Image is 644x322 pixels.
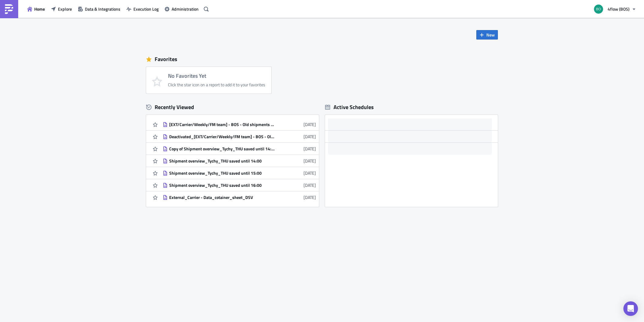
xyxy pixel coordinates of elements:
div: Favorites [146,55,498,64]
time: 2025-09-25T15:55:01Z [304,146,316,152]
time: 2025-09-25T12:51:32Z [304,170,316,176]
a: Shipment overview_Tychy_THU saved until 15:00[DATE] [163,167,316,179]
div: Recently Viewed [146,103,319,112]
span: Administration [172,6,199,12]
a: Shipment overview_Tychy_THU saved until 16:00[DATE] [163,179,316,191]
div: Shipment overview_Tychy_THU saved until 15:00 [169,170,275,176]
div: External_Carrier - Data_cotainer_sheet_DSV [169,195,275,200]
span: New [486,32,495,38]
div: Shipment overview_Tychy_THU saved until 16:00 [169,183,275,188]
img: Avatar [593,4,604,14]
div: Active Schedules [325,104,374,111]
img: PushMetrics [4,4,14,14]
a: Shipment overview_Tychy_THU saved until 14:00[DATE] [163,155,316,167]
button: Administration [162,4,202,14]
a: External_Carrier - Data_cotainer_sheet_DSV[DATE] [163,191,316,203]
button: Execution Log [123,4,162,14]
div: Shipment overview_Tychy_THU saved until 14:00 [169,158,275,164]
a: Deactivated_[EXT/Carrier/Weekly/FM team] - BOS - Old shipments with no billing run[DATE] [163,131,316,142]
div: Copy of Shipment overview_Tychy_THU saved until 14:00 [169,146,275,152]
time: 2025-09-25T12:50:31Z [304,182,316,188]
a: Copy of Shipment overview_Tychy_THU saved until 14:00[DATE] [163,143,316,155]
time: 2025-09-25T12:54:43Z [304,158,316,164]
button: New [476,30,498,39]
h4: No Favorites Yet [168,73,265,79]
button: Data & Integrations [75,4,123,14]
button: 4flow (BOS) [590,2,639,16]
span: Data & Integrations [85,6,120,12]
span: 4flow (BOS) [608,6,629,12]
button: Home [24,4,48,14]
time: 2025-09-30T10:06:39Z [304,121,316,128]
div: Open Intercom Messenger [623,301,638,316]
span: Explore [58,6,72,12]
span: Execution Log [133,6,159,12]
div: Deactivated_[EXT/Carrier/Weekly/FM team] - BOS - Old shipments with no billing run [169,134,275,139]
button: Explore [48,4,75,14]
span: Home [34,6,45,12]
time: 2025-09-26T08:09:42Z [304,133,316,140]
a: [EXT/Carrier/Weekly/FM team] - BOS - Old shipments with no billing run[DATE] [163,118,316,130]
div: [EXT/Carrier/Weekly/FM team] - BOS - Old shipments with no billing run [169,122,275,127]
time: 2025-09-25T12:49:52Z [304,194,316,200]
div: Click the star icon on a report to add it to your favorites [168,82,265,87]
